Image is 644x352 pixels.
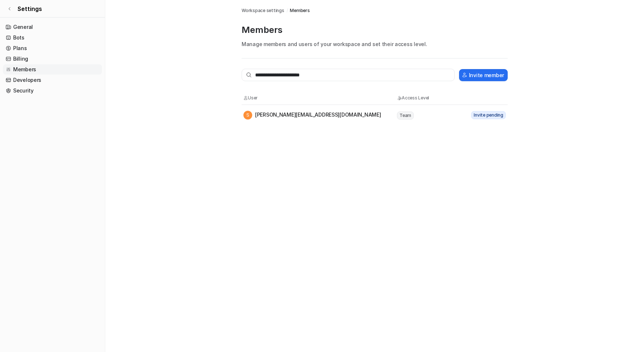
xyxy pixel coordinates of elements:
[15,12,29,26] img: Profile image for Patrick
[3,54,102,64] a: Billing
[3,75,102,85] a: Developers
[3,22,102,32] a: General
[3,33,102,43] a: Bots
[242,24,508,36] p: Members
[42,12,57,26] img: Profile image for Amogh
[18,4,42,13] span: Settings
[459,69,508,81] button: Invite member
[290,7,310,14] a: Members
[3,86,102,96] a: Security
[7,86,139,106] div: Send us a message
[397,94,462,102] th: Access Level
[15,64,132,77] p: How can we help?
[15,52,132,64] p: Hi there 👋
[287,7,288,14] span: /
[242,40,508,48] p: Manage members and users of your workspace and set their access level.
[29,12,43,26] img: Profile image for eesel
[73,228,146,257] button: Messages
[126,12,139,25] div: Close
[397,111,414,120] span: Team
[243,94,397,102] th: User
[242,7,284,14] a: Workspace settings
[97,246,122,251] span: Messages
[15,92,122,100] div: Send us a message
[3,64,102,75] a: Members
[471,111,506,119] span: Invite pending
[243,111,381,120] div: [PERSON_NAME][EMAIL_ADDRESS][DOMAIN_NAME]
[243,96,248,100] img: User
[243,111,252,120] span: S
[397,96,402,100] img: Access Level
[3,43,102,53] a: Plans
[28,246,45,251] span: Home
